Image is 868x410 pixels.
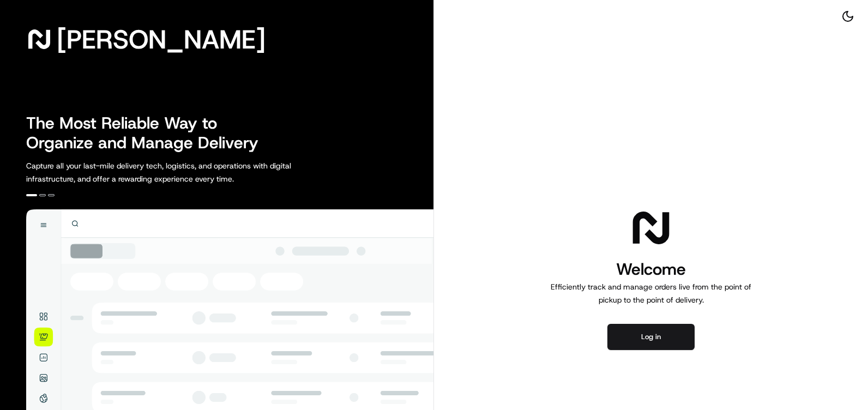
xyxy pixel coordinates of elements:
button: Log in [607,324,695,350]
h2: The Most Reliable Way to Organize and Manage Delivery [26,113,270,153]
h1: Welcome [546,258,756,280]
span: [PERSON_NAME] [57,28,266,50]
p: Capture all your last-mile delivery tech, logistics, and operations with digital infrastructure, ... [26,159,340,185]
p: Efficiently track and manage orders live from the point of pickup to the point of delivery. [546,280,756,306]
